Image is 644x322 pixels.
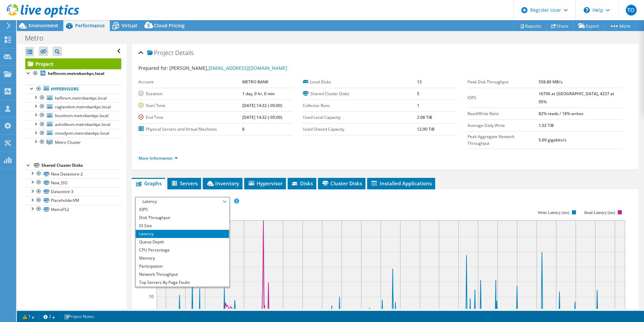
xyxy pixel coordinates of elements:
li: Memory [136,254,229,262]
a: lincolnvm.metrobankpc.local [25,111,121,120]
b: METRO BANK [242,79,268,85]
label: Start Time [138,102,242,109]
a: heflinvm.metrobankpc.local [25,93,121,102]
span: Hypervisor [248,180,283,187]
a: Metro Cluster [25,138,121,146]
label: Used Local Capacity [303,114,417,121]
text: Write Latency (ms) [538,210,569,215]
span: [PERSON_NAME], [169,65,287,71]
a: 1 [18,312,39,321]
span: Performance [75,22,105,29]
text: 5 [151,308,154,314]
b: 12.90 TiB [417,126,434,132]
a: raglandvm.metrobankpc.local [25,102,121,111]
a: Project [25,58,121,69]
a: New_ISO [25,178,121,187]
svg: \n [584,7,590,13]
span: heflinvm.metrobankpc.local [55,95,107,101]
span: moodyvm.metrobankpc.local [55,130,109,136]
a: New Datastore-2 [25,169,121,178]
b: 558.80 MB/s [539,79,562,85]
label: Shared Cluster Disks [303,90,417,97]
b: 1 day, 0 hr, 0 min [242,91,275,97]
label: Account [138,79,242,85]
div: Shared Cluster Disks [41,161,121,169]
b: 1.02 TiB [539,123,554,128]
span: Project [147,50,173,56]
li: CPU Percentage [136,246,229,254]
a: Project Notes [59,312,99,321]
span: Graphs [135,180,162,187]
label: Average Daily Write [468,122,539,129]
li: Latency [136,230,229,238]
label: Prepared for: [138,65,168,71]
span: Cloud Pricing [154,22,185,29]
label: End Time [138,114,242,121]
b: 16706 at [GEOGRAPHIC_DATA], 4237 at 95% [539,91,614,105]
li: Participation [136,262,229,270]
a: PlaceholderVM [25,196,121,205]
span: Servers [171,180,198,187]
a: 2 [39,312,60,321]
a: ashvillevm.metrobankpc.local [25,120,121,129]
b: 82% reads / 18% writes [539,111,583,116]
li: IOPS [136,206,229,214]
b: 13 [417,79,422,85]
span: Installed Applications [371,180,432,187]
label: Physical Servers and Virtual Machines [138,126,242,133]
b: 8 [242,126,245,132]
a: More Information [138,155,178,161]
li: Disk Throughput [136,214,229,222]
span: Cluster Disks [321,180,362,187]
label: Peak Aggregate Network Throughput [468,133,539,147]
span: Disks [291,180,313,187]
b: [DATE] 14:32 (-05:00) [242,114,282,120]
label: Local Disks [303,79,417,85]
li: IO Size [136,222,229,230]
a: Share [546,21,574,31]
a: Hypervisors [25,85,121,93]
label: IOPS [468,95,539,101]
h1: Metro [22,34,54,42]
label: Used Shared Capacity [303,126,417,133]
span: ashvillevm.metrobankpc.local [55,122,110,127]
text: Read Latency (ms) [584,210,615,215]
b: [DATE] 14:32 (-05:00) [242,103,282,108]
label: Peak Disk Throughput [468,79,539,85]
span: Environment [29,22,58,29]
a: Reports [514,21,546,31]
a: [EMAIL_ADDRESS][DOMAIN_NAME] [208,65,287,71]
a: More [604,21,636,31]
b: 5 [417,91,419,97]
span: Metro Cluster [55,139,81,145]
b: 1 [417,103,419,108]
b: 5.69 gigabits/s [539,137,567,143]
a: Export [573,21,605,31]
b: 2.08 TiB [417,114,432,120]
label: Read/Write Ratio [468,110,539,117]
span: Virtual [122,22,137,29]
li: Queue Depth [136,238,229,246]
span: Latency [139,197,226,206]
span: lincolnvm.metrobankpc.local [55,113,108,118]
a: heflinvm.metrobankpc.local [25,69,121,78]
b: heflinvm.metrobankpc.local [48,71,104,76]
span: Inventory [206,180,239,187]
li: Network Throughput [136,270,229,278]
text: 10 [149,294,154,299]
span: TO [626,5,637,16]
span: Details [175,49,194,57]
label: Duration [138,90,242,97]
a: MetroFS2 [25,205,121,214]
li: Top Servers By Page Faults [136,278,229,287]
a: moodyvm.metrobankpc.local [25,129,121,138]
label: Collector Runs [303,102,417,109]
a: Datastore-3 [25,187,121,196]
span: raglandvm.metrobankpc.local [55,104,111,110]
